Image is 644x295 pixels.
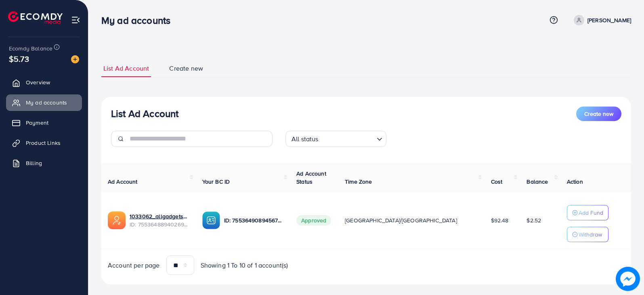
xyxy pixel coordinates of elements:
[202,211,220,229] img: ic-ba-acc.ded83a64.svg
[108,211,126,229] img: ic-ads-acc.e4c84228.svg
[584,110,613,118] span: Create new
[26,159,42,167] span: Billing
[576,107,621,121] button: Create new
[201,261,288,270] span: Showing 1 To 10 of 1 account(s)
[567,205,608,220] button: Add Fund
[321,132,373,145] input: Search for option
[567,227,608,242] button: Withdraw
[71,55,79,63] img: image
[587,15,631,25] p: [PERSON_NAME]
[6,135,82,151] a: Product Links
[71,15,80,25] img: menu
[491,178,503,186] span: Cost
[130,212,189,229] div: <span class='underline'>1033062_allgadgets_1758721188396</span></br>7553648894026989575
[6,115,82,131] a: Payment
[108,178,138,186] span: Ad Account
[345,216,457,224] span: [GEOGRAPHIC_DATA]/[GEOGRAPHIC_DATA]
[111,108,178,119] h3: List Ad Account
[26,119,48,127] span: Payment
[26,78,50,86] span: Overview
[103,64,149,73] span: List Ad Account
[296,169,326,186] span: Ad Account Status
[26,98,67,107] span: My ad accounts
[130,212,189,220] a: 1033062_allgadgets_1758721188396
[345,178,372,186] span: Time Zone
[290,133,320,145] span: All status
[130,220,189,228] span: ID: 7553648894026989575
[6,94,82,111] a: My ad accounts
[567,178,583,186] span: Action
[101,15,177,26] h3: My ad accounts
[6,74,82,90] a: Overview
[527,216,541,224] span: $2.52
[296,215,331,226] span: Approved
[9,53,29,65] span: $5.73
[579,208,603,218] p: Add Fund
[169,64,203,73] span: Create new
[224,215,284,225] p: ID: 7553649089456701448
[108,261,160,270] span: Account per page
[26,139,61,147] span: Product Links
[9,44,52,52] span: Ecomdy Balance
[491,216,509,224] span: $92.48
[6,155,82,171] a: Billing
[285,131,386,147] div: Search for option
[202,178,230,186] span: Your BC ID
[527,178,548,186] span: Balance
[616,267,640,291] img: image
[579,230,602,239] p: Withdraw
[571,15,631,25] a: [PERSON_NAME]
[8,11,63,24] img: logo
